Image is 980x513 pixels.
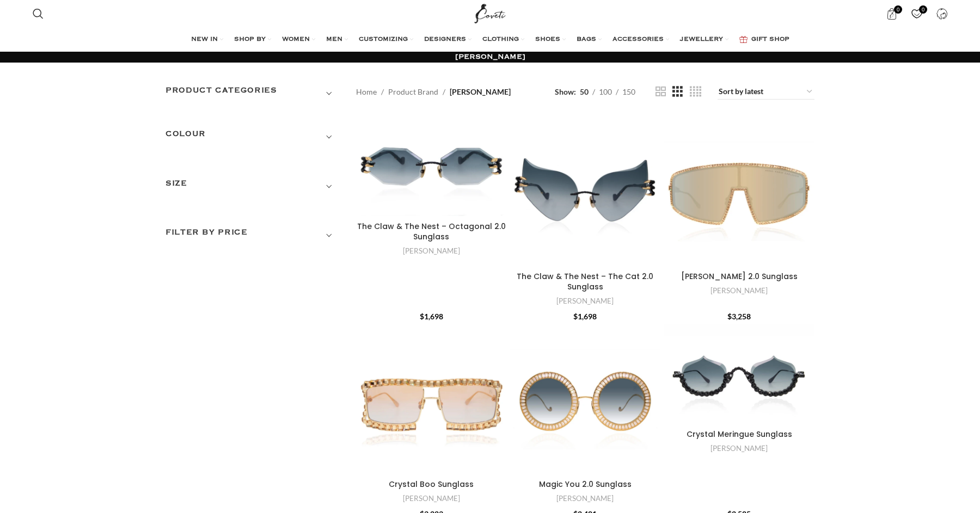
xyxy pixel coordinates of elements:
h3: Product categories [166,84,340,103]
a: [PERSON_NAME] [556,296,614,306]
a: [PERSON_NAME] [710,286,768,296]
span: GIFT SHOP [751,35,789,44]
bdi: 3,258 [727,312,751,321]
a: GIFT SHOP [739,29,789,51]
a: [PERSON_NAME] [403,246,460,256]
span: WOMEN [282,35,310,44]
a: [PERSON_NAME] 2.0 Sunglass [681,271,798,282]
a: CUSTOMIZING [359,29,413,51]
a: 0 [905,3,928,24]
a: Shady Luv 2.0 Sunglass [664,116,814,267]
a: ACCESSORIES [612,29,669,51]
span: $ [727,312,732,321]
a: [PERSON_NAME] [556,493,614,504]
a: DESIGNERS [424,29,471,51]
a: 0 [880,3,903,24]
bdi: 1,698 [573,312,597,321]
h3: COLOUR [166,128,340,146]
h3: SIZE [166,177,340,196]
a: BAGS [577,29,602,51]
img: GiftBag [739,36,748,43]
a: Crystal Boo Sunglass [389,479,474,490]
a: SHOP BY [234,29,271,51]
span: CUSTOMIZING [359,35,408,44]
span: NEW IN [191,35,218,44]
a: Magic You 2.0 Sunglass [510,324,661,474]
a: The Claw & The Nest – Octagonal 2.0 Sunglass [356,116,507,217]
a: NEW IN [191,29,223,51]
a: Search [27,3,49,24]
span: DESIGNERS [424,35,466,44]
a: The Claw & The Nest – The Cat 2.0 Sunglass [517,271,653,293]
span: CLOTHING [482,35,519,44]
a: [PERSON_NAME] [403,493,460,504]
span: JEWELLERY [680,35,723,44]
a: CLOTHING [482,29,524,51]
span: SHOP BY [234,35,266,44]
bdi: 1,698 [420,312,443,321]
a: Crystal Meringue Sunglass [687,429,792,440]
a: [PERSON_NAME] [710,443,768,454]
span: 0 [894,5,902,14]
span: 0 [919,5,927,14]
div: Main navigation [27,29,953,51]
a: The Claw & The Nest – The Cat 2.0 Sunglass [510,116,661,267]
a: Crystal Boo Sunglass [356,324,507,474]
a: MEN [326,29,348,51]
span: $ [420,312,424,321]
span: MEN [326,35,342,44]
span: SHOES [535,35,560,44]
span: ACCESSORIES [612,35,664,44]
div: My Wishlist [905,3,928,24]
a: WOMEN [282,29,315,51]
a: SHOES [535,29,566,51]
span: $ [573,312,578,321]
a: Site logo [472,8,509,17]
a: JEWELLERY [680,29,728,51]
a: Magic You 2.0 Sunglass [539,479,632,490]
h3: Filter by price [166,226,340,245]
a: Crystal Meringue Sunglass [664,324,814,424]
span: BAGS [577,35,596,44]
a: The Claw & The Nest – Octagonal 2.0 Sunglass [357,221,506,243]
